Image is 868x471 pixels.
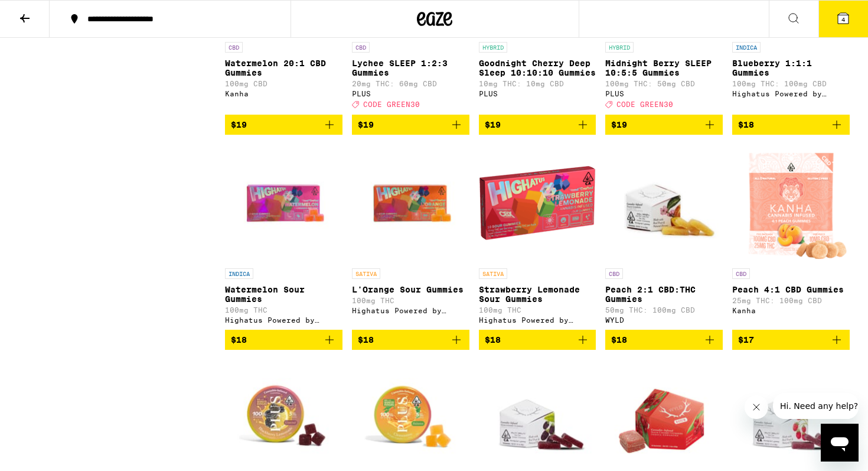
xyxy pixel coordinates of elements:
[733,144,849,262] img: Kanha - Peach 4:1 CBD Gummies
[841,16,845,23] span: 4
[732,115,850,135] button: Add to bag
[732,90,850,98] div: Highatus Powered by Cannabiotix
[611,335,627,345] span: $18
[352,115,469,135] button: Add to bag
[479,268,507,279] p: SATIVA
[605,115,723,135] button: Add to bag
[231,335,247,345] span: $18
[225,330,342,350] button: Add to bag
[352,59,469,77] p: Lychee SLEEP 1:2:3 Gummies
[225,90,342,98] div: Kanha
[479,80,596,87] p: 10mg THC: 10mg CBD
[352,42,370,53] p: CBD
[479,316,596,324] div: Highatus Powered by Cannabiotix
[611,120,627,129] span: $19
[605,144,723,262] img: WYLD - Peach 2:1 CBD:THC Gummies
[821,424,859,462] iframe: Button to launch messaging window
[616,101,673,109] span: CODE GREEN30
[358,335,374,345] span: $18
[732,297,850,304] p: 25mg THC: 100mg CBD
[605,330,723,350] button: Add to bag
[352,285,469,294] p: L'Orange Sour Gummies
[745,395,768,419] iframe: Close message
[479,330,596,350] button: Add to bag
[231,120,247,129] span: $19
[605,285,723,304] p: Peach 2:1 CBD:THC Gummies
[605,80,723,87] p: 100mg THC: 50mg CBD
[479,59,596,77] p: Goodnight Cherry Deep Sleep 10:10:10 Gummies
[732,144,850,330] a: Open page for Peach 4:1 CBD Gummies from Kanha
[732,307,850,314] div: Kanha
[225,306,342,314] p: 100mg THC
[605,316,723,324] div: WYLD
[352,307,469,314] div: Highatus Powered by Cannabiotix
[225,285,342,304] p: Watermelon Sour Gummies
[479,115,596,135] button: Add to bag
[732,268,750,279] p: CBD
[352,330,469,350] button: Add to bag
[225,59,342,77] p: Watermelon 20:1 CBD Gummies
[479,90,596,98] div: PLUS
[485,120,501,129] span: $19
[363,101,420,109] span: CODE GREEN30
[738,335,754,345] span: $17
[479,144,596,330] a: Open page for Strawberry Lemonade Sour Gummies from Highatus Powered by Cannabiotix
[352,144,469,262] img: Highatus Powered by Cannabiotix - L'Orange Sour Gummies
[479,285,596,304] p: Strawberry Lemonade Sour Gummies
[225,316,342,324] div: Highatus Powered by Cannabiotix
[605,268,623,279] p: CBD
[225,144,342,330] a: Open page for Watermelon Sour Gummies from Highatus Powered by Cannabiotix
[773,393,859,419] iframe: Message from company
[605,90,723,98] div: PLUS
[358,120,374,129] span: $19
[352,268,380,279] p: SATIVA
[732,80,850,87] p: 100mg THC: 100mg CBD
[225,144,342,262] img: Highatus Powered by Cannabiotix - Watermelon Sour Gummies
[352,90,469,98] div: PLUS
[738,120,754,129] span: $18
[818,1,868,37] button: 4
[225,42,243,53] p: CBD
[352,144,469,330] a: Open page for L'Orange Sour Gummies from Highatus Powered by Cannabiotix
[605,306,723,314] p: 50mg THC: 100mg CBD
[352,297,469,304] p: 100mg THC
[352,80,469,87] p: 20mg THC: 60mg CBD
[732,42,761,53] p: INDICA
[225,115,342,135] button: Add to bag
[225,268,253,279] p: INDICA
[605,42,634,53] p: HYBRID
[485,335,501,345] span: $18
[732,285,850,294] p: Peach 4:1 CBD Gummies
[605,59,723,77] p: Midnight Berry SLEEP 10:5:5 Gummies
[479,306,596,314] p: 100mg THC
[479,144,596,262] img: Highatus Powered by Cannabiotix - Strawberry Lemonade Sour Gummies
[732,330,850,350] button: Add to bag
[605,144,723,330] a: Open page for Peach 2:1 CBD:THC Gummies from WYLD
[225,80,342,87] p: 100mg CBD
[732,59,850,77] p: Blueberry 1:1:1 Gummies
[479,42,507,53] p: HYBRID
